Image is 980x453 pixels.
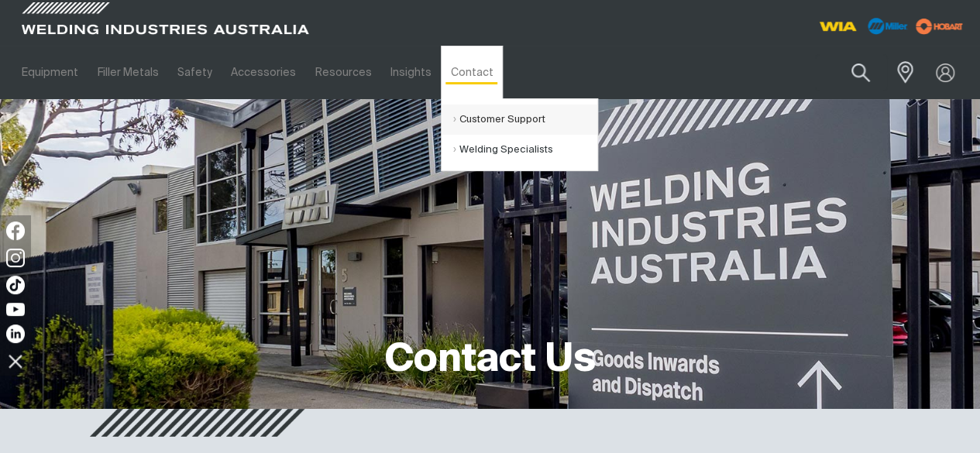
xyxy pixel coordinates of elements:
[12,46,729,99] nav: Main
[453,135,597,165] a: Welding Specialists
[6,324,25,343] img: LinkedIn
[815,54,887,91] input: Product name or item number...
[453,105,597,135] a: Customer Support
[12,46,88,99] a: Equipment
[6,303,25,316] img: YouTube
[441,46,502,99] a: Contact
[385,335,596,386] h1: Contact Us
[441,98,598,171] ul: Contact Submenu
[6,249,25,267] img: Instagram
[6,221,25,240] img: Facebook
[2,348,29,374] img: hide socials
[88,46,167,99] a: Filler Metals
[834,54,887,91] button: Search products
[911,15,968,38] img: miller
[381,46,441,99] a: Insights
[168,46,222,99] a: Safety
[6,276,25,294] img: TikTok
[306,46,381,99] a: Resources
[222,46,305,99] a: Accessories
